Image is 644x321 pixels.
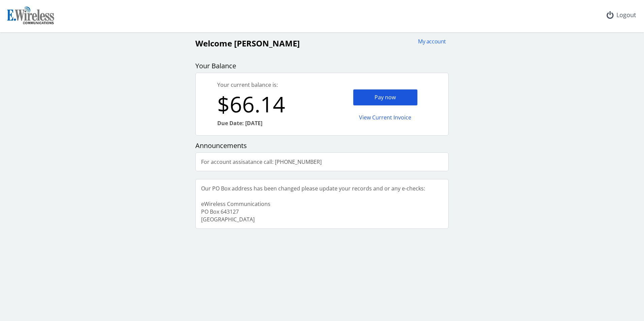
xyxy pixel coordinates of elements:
div: My account [414,38,446,45]
span: [PERSON_NAME] [234,38,300,49]
div: Our PO Box address has been changed please update your records and or any e-checks: eWireless Com... [196,179,430,228]
div: $66.14 [217,89,322,119]
div: Your current balance is: [217,81,322,89]
span: Welcome [195,38,232,49]
div: View Current Invoice [353,110,418,126]
div: Pay now [353,89,418,106]
span: Your Balance [195,61,236,70]
div: Due Date: [DATE] [217,119,322,127]
span: Announcements [195,141,247,150]
div: For account assisatance call: [PHONE_NUMBER] [196,153,327,171]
